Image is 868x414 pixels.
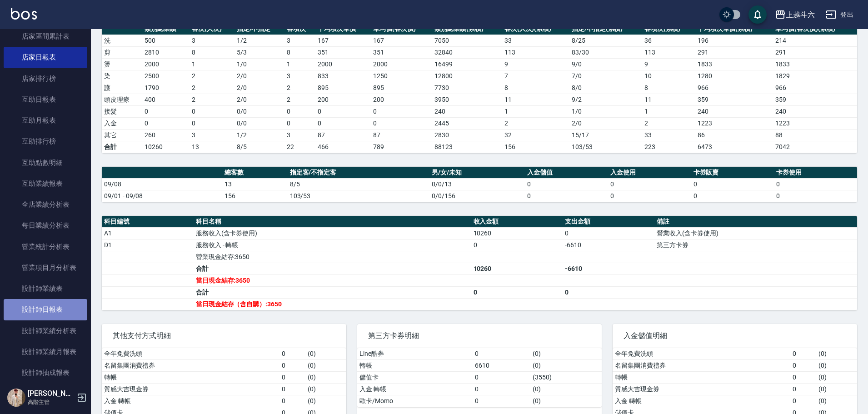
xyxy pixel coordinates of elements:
[234,46,285,58] td: 5 / 3
[530,348,602,360] td: ( 0 )
[194,298,471,310] td: 當日現金結存（含自購）:3650
[102,70,142,82] td: 染
[102,216,194,228] th: 科目編號
[695,35,773,46] td: 196
[432,129,502,141] td: 2830
[4,173,87,194] a: 互助業績報表
[691,178,774,190] td: 0
[695,129,773,141] td: 86
[530,395,602,407] td: ( 0 )
[28,398,74,406] p: 高階主管
[194,263,471,274] td: 合計
[4,341,87,362] a: 設計師業績月報表
[473,371,530,383] td: 0
[773,105,857,117] td: 240
[654,216,857,228] th: 備註
[102,58,142,70] td: 燙
[142,82,190,94] td: 1790
[305,395,346,407] td: ( 0 )
[563,216,654,228] th: 支出金額
[190,46,234,58] td: 8
[773,82,857,94] td: 966
[102,371,279,383] td: 轉帳
[429,178,525,190] td: 0/0/13
[234,117,285,129] td: 0 / 0
[502,141,569,153] td: 156
[142,46,190,58] td: 2810
[190,129,234,141] td: 3
[4,362,87,383] a: 設計師抽成報表
[4,68,87,89] a: 店家排行榜
[102,190,222,202] td: 09/01 - 09/08
[194,227,471,239] td: 服務收入(含卡券使用)
[142,35,190,46] td: 500
[234,105,285,117] td: 0 / 0
[816,359,857,371] td: ( 0 )
[371,58,432,70] td: 2000
[222,190,288,202] td: 156
[305,348,346,360] td: ( 0 )
[525,190,608,202] td: 0
[4,89,87,110] a: 互助日報表
[357,348,602,407] table: a dense table
[102,141,142,153] td: 合計
[315,82,371,94] td: 895
[284,94,315,105] td: 2
[102,239,194,251] td: D1
[569,141,642,153] td: 103/53
[432,82,502,94] td: 7730
[142,94,190,105] td: 400
[816,348,857,360] td: ( 0 )
[368,331,591,340] span: 第三方卡券明細
[315,70,371,82] td: 833
[222,167,288,179] th: 總客數
[194,286,471,298] td: 合計
[142,129,190,141] td: 260
[642,141,695,153] td: 223
[190,82,234,94] td: 2
[315,94,371,105] td: 200
[642,82,695,94] td: 8
[773,46,857,58] td: 291
[502,35,569,46] td: 33
[786,9,815,20] div: 上越斗六
[502,94,569,105] td: 11
[305,371,346,383] td: ( 0 )
[569,117,642,129] td: 2 / 0
[315,105,371,117] td: 0
[432,46,502,58] td: 32840
[279,359,306,371] td: 0
[357,359,473,371] td: 轉帳
[102,94,142,105] td: 頭皮理療
[502,129,569,141] td: 32
[284,129,315,141] td: 3
[371,129,432,141] td: 87
[563,227,654,239] td: 0
[284,58,315,70] td: 1
[613,395,790,407] td: 入金 轉帳
[194,216,471,228] th: 科目名稱
[569,46,642,58] td: 83 / 30
[4,257,87,278] a: 營業項目月分析表
[642,35,695,46] td: 36
[371,117,432,129] td: 0
[502,105,569,117] td: 1
[642,105,695,117] td: 1
[502,58,569,70] td: 9
[234,141,285,153] td: 8/5
[773,35,857,46] td: 214
[102,82,142,94] td: 護
[502,70,569,82] td: 7
[608,167,691,179] th: 入金使用
[190,141,234,153] td: 13
[773,58,857,70] td: 1833
[4,131,87,152] a: 互助排行榜
[371,46,432,58] td: 351
[4,47,87,68] a: 店家日報表
[357,371,473,383] td: 儲值卡
[695,105,773,117] td: 240
[473,383,530,395] td: 0
[569,35,642,46] td: 8 / 25
[284,35,315,46] td: 3
[695,94,773,105] td: 359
